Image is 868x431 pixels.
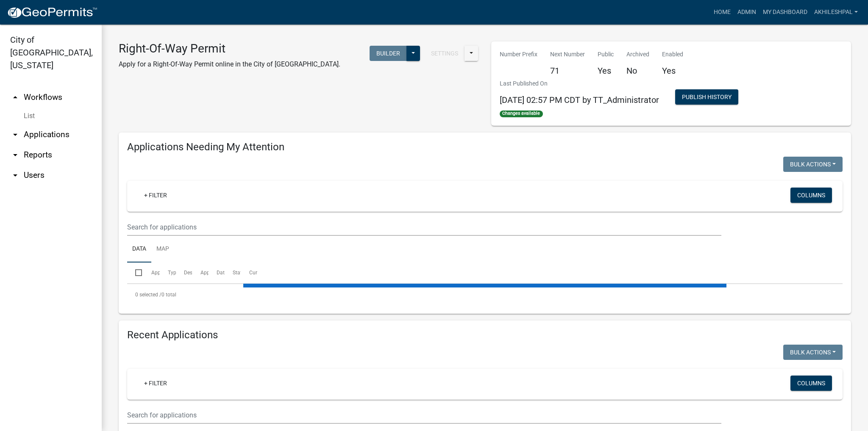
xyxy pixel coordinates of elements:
h4: Recent Applications [127,329,843,341]
button: Columns [790,188,832,203]
span: Applicant [200,270,223,276]
input: Search for applications [127,218,721,236]
datatable-header-cell: Applicant [192,262,209,283]
span: 0 selected / [135,292,161,298]
h5: 71 [550,66,585,76]
p: Public [598,50,614,59]
p: Apply for a Right-Of-Way Permit online in the City of [GEOGRAPHIC_DATA]. [119,59,340,69]
span: Application Number [152,270,198,276]
input: Search for applications [127,406,721,424]
a: My Dashboard [759,4,811,20]
button: Bulk Actions [783,157,843,172]
i: arrow_drop_down [10,130,20,140]
a: + Filter [137,188,174,203]
div: 0 total [127,284,843,305]
span: Status [233,270,248,276]
h4: Applications Needing My Attention [127,141,843,153]
span: [DATE] 02:57 PM CDT by TT_Administrator [500,95,659,105]
span: Type [168,270,179,276]
button: Settings [424,46,465,61]
a: Map [151,236,174,263]
i: arrow_drop_down [10,170,20,180]
h3: Right-Of-Way Permit [119,41,340,56]
h5: No [626,66,649,76]
a: + Filter [137,376,174,391]
h5: Yes [662,66,683,76]
a: Data [127,236,151,263]
p: Enabled [662,50,683,59]
datatable-header-cell: Status [225,262,241,283]
button: Columns [790,376,832,391]
a: Home [710,4,734,20]
datatable-header-cell: Select [127,262,143,283]
a: akhileshpal [811,4,861,20]
datatable-header-cell: Date Created [209,262,225,283]
button: Publish History [675,89,738,105]
span: Description [184,270,210,276]
datatable-header-cell: Current Activity [241,262,257,283]
h5: Yes [598,66,614,76]
datatable-header-cell: Application Number [143,262,159,283]
datatable-header-cell: Type [160,262,176,283]
span: Date Created [217,270,246,276]
span: Changes available [500,111,543,117]
i: arrow_drop_down [10,150,20,160]
i: arrow_drop_up [10,92,20,102]
wm-modal-confirm: Workflow Publish History [675,94,738,101]
button: Builder [370,46,407,61]
p: Last Published On [500,79,659,88]
p: Next Number [550,50,585,59]
span: Current Activity [249,270,284,276]
button: Bulk Actions [783,345,843,360]
datatable-header-cell: Description [176,262,192,283]
a: Admin [734,4,759,20]
p: Number Prefix [500,50,537,59]
p: Archived [626,50,649,59]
